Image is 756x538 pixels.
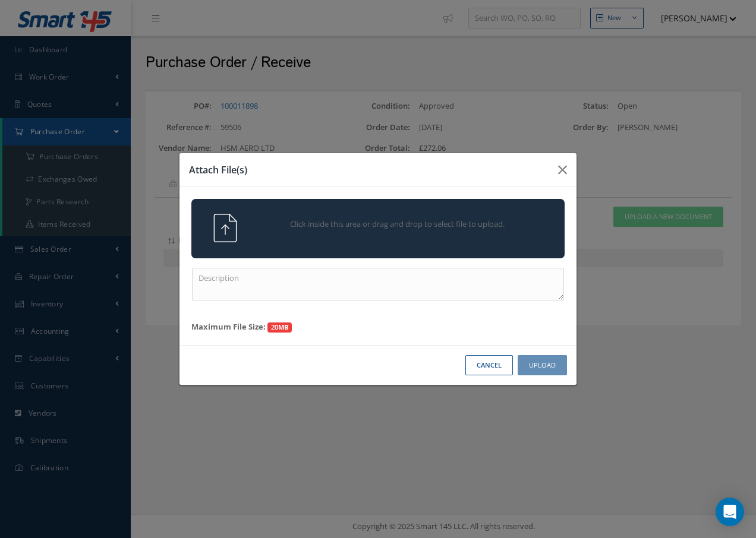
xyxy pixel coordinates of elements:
[189,163,549,177] h3: Attach File(s)
[211,214,240,242] img: svg+xml;base64,PHN2ZyB4bWxucz0iaHR0cDovL3d3dy53My5vcmcvMjAwMC9zdmciIHhtbG5zOnhsaW5rPSJodHRwOi8vd3...
[191,321,266,332] strong: Maximum File Size:
[263,219,533,230] span: Click inside this area or drag and drop to select file to upload.
[267,322,292,333] span: 20
[465,355,513,376] button: Cancel
[518,355,567,376] button: Upload
[278,322,288,331] strong: MB
[716,498,744,526] div: Open Intercom Messenger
